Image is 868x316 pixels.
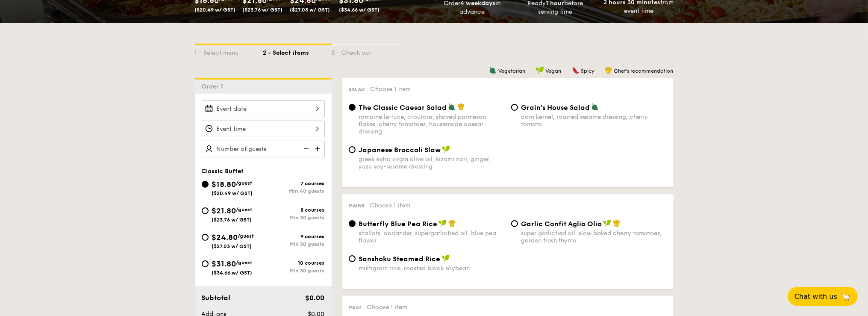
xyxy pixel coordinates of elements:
span: ($23.76 w/ GST) [212,217,252,223]
img: icon-vegetarian.fe4039eb.svg [591,103,599,111]
span: Subtotal [202,294,231,302]
div: multigrain rice, roasted black soybean [359,265,504,272]
input: Event date [202,100,325,117]
img: icon-vegetarian.fe4039eb.svg [448,103,456,111]
img: icon-reduce.1d2dbef1.svg [299,141,312,157]
span: ($34.66 w/ GST) [212,270,253,276]
div: Min 40 guests [263,188,325,194]
input: $18.80/guest($20.49 w/ GST)7 coursesMin 40 guests [202,181,209,188]
span: Garlic Confit Aglio Olio [521,220,602,228]
input: $31.80/guest($34.66 w/ GST)10 coursesMin 30 guests [202,260,209,267]
span: Vegetarian [498,68,525,74]
div: romaine lettuce, croutons, shaved parmesan flakes, cherry tomatoes, housemade caesar dressing [359,113,504,135]
input: Japanese Broccoli Slawgreek extra virgin olive oil, kizami nori, ginger, yuzu soy-sesame dressing [349,146,356,153]
span: Spicy [581,68,594,74]
img: icon-vegetarian.fe4039eb.svg [489,66,497,74]
div: 2 - Select items [263,45,332,57]
input: The Classic Caesar Saladromaine lettuce, croutons, shaved parmesan flakes, cherry tomatoes, house... [349,104,356,111]
span: 🦙 [841,292,851,301]
span: Choose 1 item [370,202,411,209]
input: Butterfly Blue Pea Riceshallots, coriander, supergarlicfied oil, blue pea flower [349,220,356,227]
span: Chef's recommendation [614,68,674,74]
img: icon-spicy.37a8142b.svg [572,66,580,74]
img: icon-chef-hat.a58ddaea.svg [613,219,621,227]
span: ($34.66 w/ GST) [339,7,380,13]
div: Min 30 guests [263,268,325,274]
input: $24.80/guest($27.03 w/ GST)9 coursesMin 30 guests [202,234,209,241]
span: Grain's House Salad [521,103,590,112]
span: /guest [238,233,254,239]
span: ($27.03 w/ GST) [290,7,330,13]
span: Classic Buffet [202,168,244,175]
span: ($27.03 w/ GST) [212,243,252,249]
span: Sanshoku Steamed Rice [359,255,441,263]
span: /guest [236,207,253,213]
div: Min 30 guests [263,241,325,247]
div: corn kernel, roasted sesame dressing, cherry tomato [521,113,667,128]
img: icon-vegan.f8ff3823.svg [442,145,450,153]
span: $24.80 [212,233,238,242]
div: 10 courses [263,260,325,266]
input: Number of guests [202,141,325,157]
div: 1 - Select menu [195,45,263,57]
span: The Classic Caesar Salad [359,103,447,112]
span: $18.80 [212,180,236,189]
span: $0.00 [305,294,324,302]
span: Salad [349,86,365,92]
span: /guest [236,260,253,266]
div: super garlicfied oil, slow baked cherry tomatoes, garden fresh thyme [521,230,667,244]
span: ($20.49 w/ GST) [195,7,236,13]
input: Event time [202,121,325,137]
input: Garlic Confit Aglio Oliosuper garlicfied oil, slow baked cherry tomatoes, garden fresh thyme [511,220,518,227]
span: Mains [349,203,365,209]
div: shallots, coriander, supergarlicfied oil, blue pea flower [359,230,504,244]
span: Choose 1 item [371,86,411,93]
img: icon-vegan.f8ff3823.svg [438,219,447,227]
img: icon-chef-hat.a58ddaea.svg [605,66,612,74]
img: icon-chef-hat.a58ddaea.svg [457,103,465,111]
span: $31.80 [212,259,236,269]
img: icon-chef-hat.a58ddaea.svg [448,219,456,227]
span: Chat with us [794,292,837,301]
span: Japanese Broccoli Slaw [359,146,441,154]
div: greek extra virgin olive oil, kizami nori, ginger, yuzu soy-sesame dressing [359,156,504,170]
span: $21.80 [212,206,236,216]
div: 3 - Check out [332,45,400,57]
button: Chat with us🦙 [788,287,858,306]
div: Min 30 guests [263,215,325,221]
input: Grain's House Saladcorn kernel, roasted sesame dressing, cherry tomato [511,104,518,111]
img: icon-add.58712e84.svg [312,141,325,157]
span: /guest [236,180,253,186]
img: icon-vegan.f8ff3823.svg [441,254,450,262]
div: 8 courses [263,207,325,213]
img: icon-vegan.f8ff3823.svg [603,219,612,227]
img: icon-vegan.f8ff3823.svg [536,66,544,74]
div: 7 courses [263,180,325,186]
span: Choose 1 item [367,304,408,311]
input: Sanshoku Steamed Ricemultigrain rice, roasted black soybean [349,255,356,262]
span: ($20.49 w/ GST) [212,190,253,196]
input: $21.80/guest($23.76 w/ GST)8 coursesMin 30 guests [202,207,209,214]
span: Vegan [546,68,562,74]
span: ($23.76 w/ GST) [243,7,283,13]
div: 9 courses [263,233,325,239]
span: Order 1 [202,83,227,90]
span: Meat [349,304,362,310]
span: Butterfly Blue Pea Rice [359,220,438,228]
